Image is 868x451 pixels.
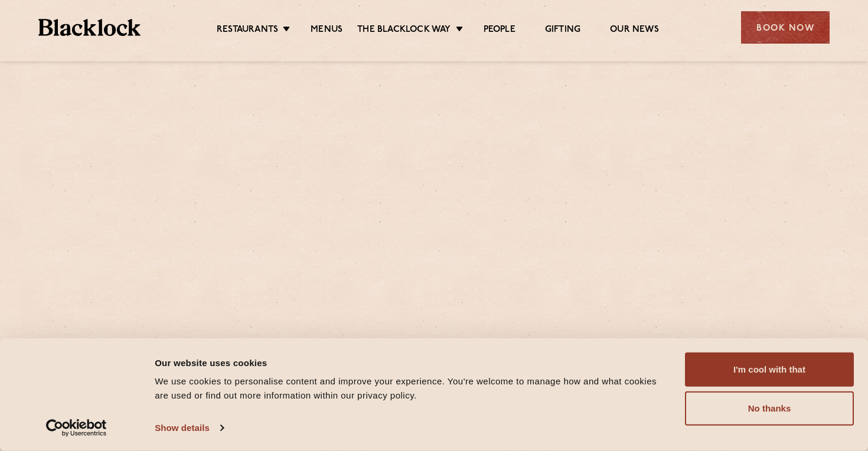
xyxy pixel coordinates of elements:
[25,419,128,437] a: Usercentrics Cookiebot - opens in a new window
[685,391,854,426] button: No thanks
[38,19,141,36] img: BL_Textured_Logo-footer-cropped.svg
[484,24,515,37] a: People
[155,419,223,437] a: Show details
[357,24,451,37] a: The Blacklock Way
[610,24,659,37] a: Our News
[685,353,854,387] button: I'm cool with that
[741,11,830,44] div: Book Now
[311,24,342,37] a: Menus
[217,24,278,37] a: Restaurants
[545,24,580,37] a: Gifting
[155,374,671,403] div: We use cookies to personalise content and improve your experience. You're welcome to manage how a...
[155,355,671,370] div: Our website uses cookies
